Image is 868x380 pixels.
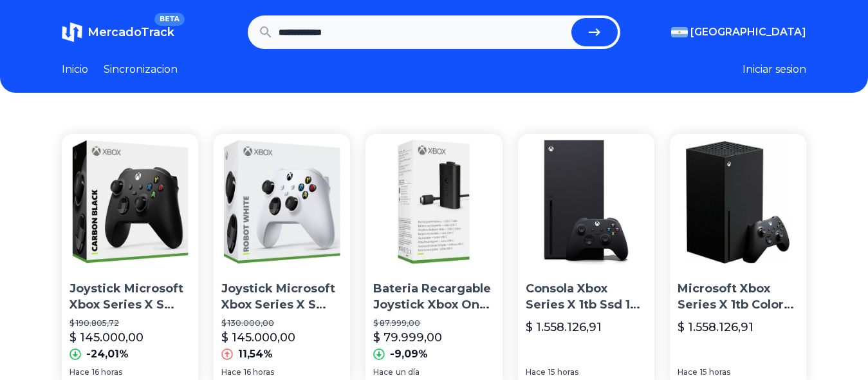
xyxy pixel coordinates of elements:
button: Iniciar sesion [743,62,806,77]
img: Microsoft Xbox Series X 1tb Color Negro - Nextgames [670,134,806,271]
button: [GEOGRAPHIC_DATA] [671,24,806,40]
span: Hace [373,367,393,377]
span: MercadoTrack [88,25,174,39]
span: 16 horas [92,367,122,377]
p: Consola Xbox Series X 1tb Ssd 120 Hz 4k Con Lector De Disco Color Negro [526,281,647,313]
img: MercadoTrack [62,22,82,43]
img: Argentina [671,27,688,37]
p: -24,01% [86,347,129,362]
p: $ 190.805,72 [69,318,190,328]
a: Inicio [62,62,88,77]
span: Hace [221,367,241,377]
p: 11,54% [238,347,273,362]
a: Sincronizacion [104,62,178,77]
span: un día [396,367,420,377]
span: 16 horas [244,367,274,377]
p: Microsoft Xbox Series X 1tb Color Negro - Nextgames [678,281,799,313]
img: Bateria Recargable Joystick Xbox One Y Series X [365,134,502,271]
img: Consola Xbox Series X 1tb Ssd 120 Hz 4k Con Lector De Disco Color Negro [518,134,654,271]
p: $ 1.558.126,91 [678,318,753,336]
p: $ 1.558.126,91 [526,318,602,336]
a: MercadoTrackBETA [62,22,174,43]
img: Joystick Microsoft Xbox Series X S Robot White - Nextgames [214,134,350,271]
p: Bateria Recargable Joystick Xbox One Y Series X [373,281,494,313]
p: $ 130.000,00 [221,318,342,328]
span: Hace [678,367,697,377]
p: $ 145.000,00 [69,328,143,347]
p: Joystick Microsoft Xbox Series X S Carbon Black - Nextgames [69,281,190,313]
p: $ 145.000,00 [221,328,295,347]
p: -9,09% [390,347,428,362]
span: 15 horas [548,367,578,377]
p: Joystick Microsoft Xbox Series X S Robot White - Nextgames [221,281,342,313]
p: $ 79.999,00 [373,328,442,347]
span: BETA [154,13,185,26]
span: Hace [69,367,89,377]
span: Hace [526,367,546,377]
span: 15 horas [700,367,730,377]
span: [GEOGRAPHIC_DATA] [690,24,806,40]
p: $ 87.999,00 [373,318,494,328]
img: Joystick Microsoft Xbox Series X S Carbon Black - Nextgames [62,134,198,271]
